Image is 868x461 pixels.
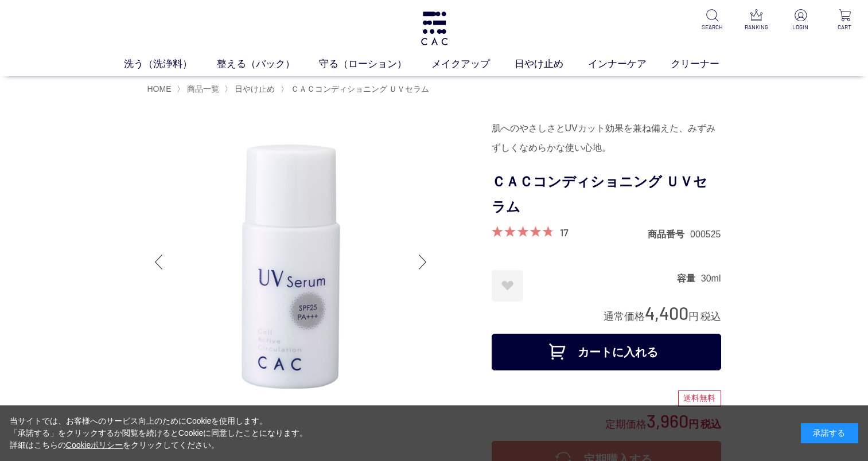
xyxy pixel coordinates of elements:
[492,270,523,302] a: お気に入りに登録する
[701,272,721,284] dd: 30ml
[235,84,275,93] span: 日やけ止め
[10,415,308,451] div: 当サイトでは、お客様へのサービス向上のためにCookieを使用します。 「承諾する」をクリックするか閲覧を続けるとCookieに同意したことになります。 詳細はこちらの をクリックしてください。
[604,311,645,322] span: 通常価格
[690,228,721,240] dd: 000525
[147,119,434,405] img: ＣＡＣコンディショニング ＵＶセラム
[515,57,588,72] a: 日やけ止め
[291,84,430,93] span: ＣＡＣコンディショニング ＵＶセラム
[677,272,701,284] dt: 容量
[492,119,721,158] div: 肌へのやさしさとUVカット効果を兼ね備えた、みずみずしくなめらかな使い心地。
[492,334,721,370] button: カートに入れる
[147,84,172,93] a: HOME
[831,23,859,32] p: CART
[177,84,222,95] li: 〉
[698,9,726,32] a: SEARCH
[831,9,859,32] a: CART
[801,423,858,443] div: 承諾する
[66,440,123,450] a: Cookieポリシー
[187,84,219,93] span: 商品一覧
[678,390,721,407] div: 送料無料
[185,84,219,93] a: 商品一覧
[645,302,688,323] span: 4,400
[671,57,744,72] a: クリーナー
[419,11,449,45] img: logo
[124,57,217,72] a: 洗う（洗浄料）
[289,84,430,93] a: ＣＡＣコンディショニング ＵＶセラム
[648,228,690,240] dt: 商品番号
[232,84,275,93] a: 日やけ止め
[742,9,770,32] a: RANKING
[688,311,699,322] span: 円
[700,311,721,322] span: 税込
[492,169,721,221] h1: ＣＡＣコンディショニング ＵＶセラム
[560,226,569,239] a: 17
[319,57,431,72] a: 守る（ローション）
[431,57,515,72] a: メイクアップ
[224,84,278,95] li: 〉
[698,23,726,32] p: SEARCH
[742,23,770,32] p: RANKING
[217,57,320,72] a: 整える（パック）
[787,9,815,32] a: LOGIN
[281,84,433,95] li: 〉
[787,23,815,32] p: LOGIN
[588,57,671,72] a: インナーケア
